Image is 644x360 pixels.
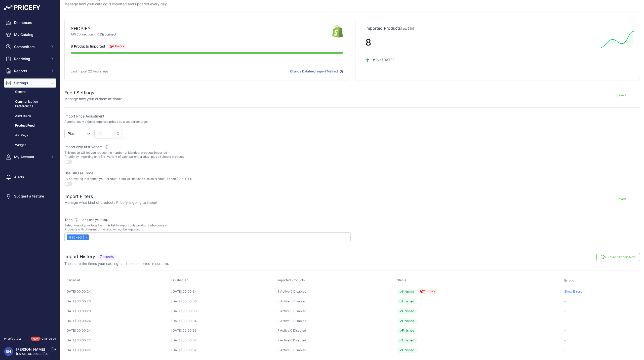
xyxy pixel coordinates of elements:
p: Manage how your catalog is imported and updated every day [64,2,167,7]
td: [DATE] 00:00:24 [64,316,170,326]
p: Manage what kind of products Pricefy is going to import [64,200,157,205]
td: | [276,326,396,336]
span: Finished At [171,278,188,282]
td: [DATE] 00:00:34 [170,316,276,326]
a: 0 Disabled [290,338,306,342]
span: 7 Imports [97,254,117,260]
td: | [276,286,396,297]
p: - [564,319,639,324]
a: 0 Disabled [291,319,306,323]
span: Imported Products [277,278,305,282]
nav: Sidebar [4,18,56,331]
span: Errors [564,278,574,283]
p: Imported Products [366,25,630,31]
span: New [31,337,41,341]
span: Finished [397,299,417,304]
a: 0 Disabled [291,348,306,352]
button: Launch Import Now [596,253,640,261]
td: [DATE] 00:00:24 [64,286,170,297]
label: Import Price Adjustment [64,114,351,119]
span: Settings [14,81,47,86]
td: [DATE] 00:00:22 [64,336,170,345]
span: Can't find your tag? [80,218,108,222]
p: Manage how your custom attribute [64,96,122,101]
p: These are the times your catalog has been imported in our app. [64,261,169,266]
span: 8 Products Imported [71,44,105,49]
h2: Import History [64,253,95,260]
div: Tracked [67,234,89,240]
p: This option will let you reduce the number of identical products imported in Pricefy by importing... [64,151,351,159]
label: Import only first variant [64,144,351,149]
p: - [564,309,639,314]
label: Use SKU as Code [64,171,351,176]
a: [PERSON_NAME] [16,347,45,351]
a: 8 Active [277,319,290,323]
p: - [564,348,639,353]
p: vs [DATE] [366,57,597,62]
a: Alert Rules [4,112,56,121]
a: Communication Preferences [4,97,56,111]
a: Product Feed [4,121,56,130]
button: Reports [4,66,56,75]
p: - [564,299,639,304]
button: Repricing [4,54,56,63]
a: 6 Active [277,348,290,352]
button: Competitors [4,42,56,51]
td: [DATE] 00:00:22 [64,345,170,355]
p: By activating this option your product's sku will be used also as product's code (EAN, GTIN) [64,177,351,181]
label: Tags [64,217,351,222]
p: Automatically adjusts imported prices by a set percentage. [64,120,148,124]
span: 2 Errors [107,44,127,49]
div: Pricefy v1.7.2 [4,337,21,341]
a: API Keys [4,131,56,140]
span: My Account [14,154,47,159]
span: 8 [366,37,371,48]
a: Dashboard [4,18,56,27]
span: Started At [65,278,80,282]
td: | [276,316,396,326]
td: [DATE] 00:00:33 [170,326,276,336]
button: Change Datafeed Import Method [290,69,343,74]
td: [DATE] 00:00:23 [64,306,170,316]
span: % [113,129,123,138]
p: Select one of your tags from this list to import only products who contain it. Products with diff... [64,223,351,231]
span: Finished [397,338,417,343]
td: | [276,345,396,355]
a: 0 Disabled [291,290,306,293]
a: 7 Active [277,338,289,342]
span: Finished [397,289,417,295]
h2: Feed Settings [64,89,122,96]
a: 0 Disabled [291,299,306,303]
a: 8 Active [277,309,290,313]
span: Status [397,278,406,282]
span: Reports [14,68,47,73]
span: Disconnect [93,32,120,37]
span: Finished [397,328,417,334]
td: | [276,336,396,345]
a: My Catalog [4,30,56,39]
span: Finished [397,347,417,353]
img: Pricefy Logo [4,5,40,10]
button: Saved [602,195,640,203]
button: Errors [564,278,575,283]
td: [DATE] 00:00:32 [170,336,276,345]
div: SHOPIFY [71,25,332,32]
p: Last import 22 Hours ago [71,69,108,74]
span: (last 24h) [401,27,414,30]
span: Finished [397,308,417,314]
span: Repricing [14,56,47,61]
input: 22 [94,129,113,138]
a: 0 Disabled [291,309,306,313]
a: 7 Active [277,329,289,332]
span: Competitors [14,44,47,49]
td: | [276,306,396,316]
a: Suggest a feature [4,192,56,201]
td: [DATE] 00:00:23 [64,297,170,306]
a: Changelog [42,337,56,340]
a: General [4,88,56,96]
td: [DATE] 00:00:33 [170,306,276,316]
a: × [83,235,89,239]
a: [EMAIL_ADDRESS][DOMAIN_NAME] [16,352,69,356]
td: | [276,297,396,306]
span: 0% [372,58,377,62]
